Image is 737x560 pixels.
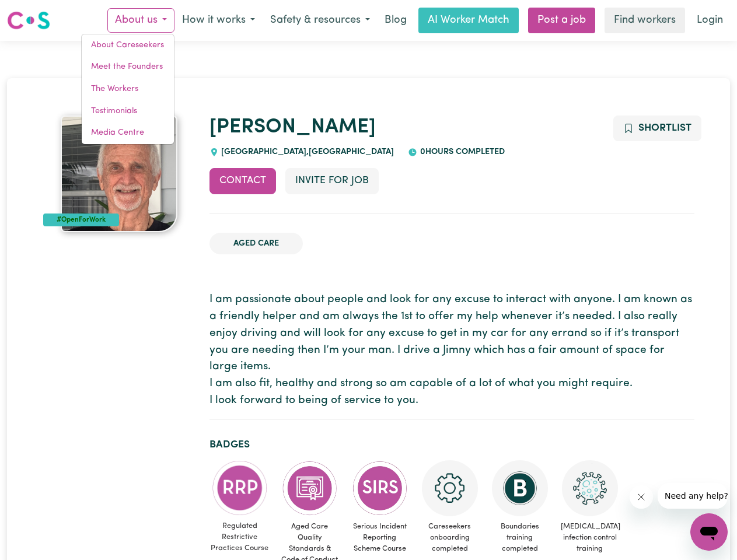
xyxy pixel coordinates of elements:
[174,8,263,33] button: How it works
[43,213,120,226] div: #OpenForWork
[209,439,694,451] h2: Badges
[7,8,71,17] span: Need any help?
[417,148,505,156] span: 0 hours completed
[7,10,50,31] img: Careseekers logo
[605,8,685,33] a: Find workers
[352,460,408,516] img: CS Academy: Serious Incident Reporting Scheme course completed
[263,8,378,33] button: Safety & resources
[658,483,728,509] iframe: Message from company
[690,513,728,551] iframe: Button to launch messaging window
[219,148,394,156] span: [GEOGRAPHIC_DATA] , [GEOGRAPHIC_DATA]
[613,116,701,141] button: Add to shortlist
[82,56,174,78] a: Meet the Founders
[282,460,338,516] img: CS Academy: Aged Care Quality Standards & Code of Conduct course completed
[562,460,618,516] img: CS Academy: COVID-19 Infection Control Training course completed
[212,460,268,516] img: CS Academy: Regulated Restrictive Practices course completed
[107,8,174,33] button: About us
[61,116,177,232] img: Kenneth
[528,8,595,33] a: Post a job
[82,34,174,57] a: About Careseekers
[630,485,653,509] iframe: Close message
[422,460,478,516] img: CS Academy: Careseekers Onboarding course completed
[209,516,270,559] span: Regulated Restrictive Practices Course
[418,8,519,33] a: AI Worker Match
[560,516,620,559] span: [MEDICAL_DATA] infection control training
[81,34,174,145] div: About us
[209,168,276,194] button: Contact
[209,117,376,138] a: [PERSON_NAME]
[492,460,548,516] img: CS Academy: Boundaries in care and support work course completed
[638,123,691,133] span: Shortlist
[43,116,195,232] a: Kenneth's profile picture'#OpenForWork
[690,8,730,33] a: Login
[378,8,414,33] a: Blog
[82,122,174,144] a: Media Centre
[350,516,410,559] span: Serious Incident Reporting Scheme Course
[82,100,174,123] a: Testimonials
[7,7,50,34] a: Careseekers logo
[209,292,694,409] p: I am passionate about people and look for any excuse to interact with anyone. I am known as a fri...
[209,233,303,255] li: Aged Care
[490,516,550,559] span: Boundaries training completed
[285,168,379,194] button: Invite for Job
[420,516,480,559] span: Careseekers onboarding completed
[82,78,174,100] a: The Workers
